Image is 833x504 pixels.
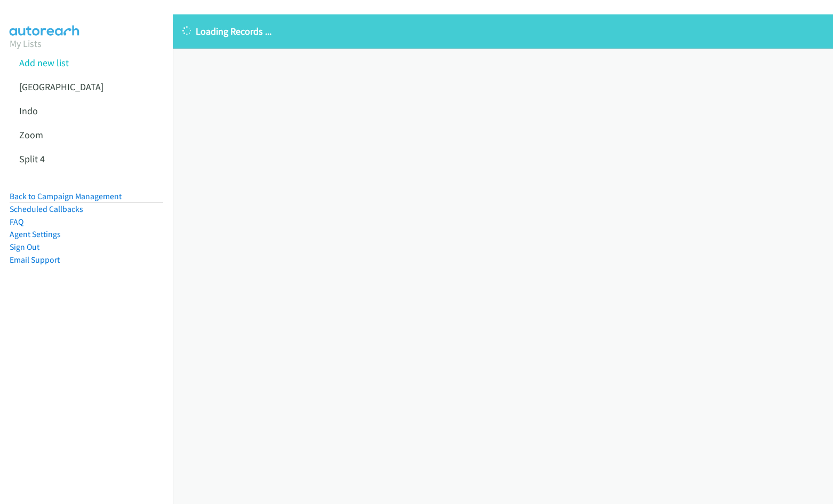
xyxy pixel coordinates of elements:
a: Email Support [10,255,60,265]
a: My Lists [10,37,42,50]
p: Loading Records ... [182,24,823,38]
a: Zoom [19,129,43,141]
a: Agent Settings [10,229,61,239]
a: Split 4 [19,153,45,165]
a: Indo [19,105,38,117]
a: Add new list [19,57,69,69]
a: Sign Out [10,242,39,252]
a: FAQ [10,217,23,227]
a: Scheduled Callbacks [10,204,83,214]
a: [GEOGRAPHIC_DATA] [19,81,103,93]
a: Back to Campaign Management [10,191,122,201]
